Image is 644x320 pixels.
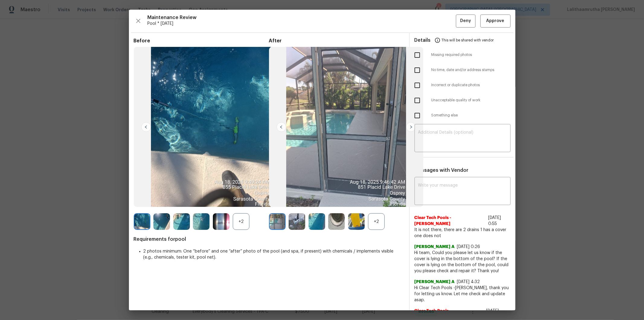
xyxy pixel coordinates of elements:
div: Something else [410,108,515,123]
span: Unacceptable quality of work [431,98,511,103]
span: After [269,38,404,44]
span: Approve [486,17,505,25]
span: Clear Tech Pools -[PERSON_NAME] [415,215,486,227]
span: It is not there, there are 2 drains 1 has a cover one does not [415,227,511,239]
div: +2 [233,213,249,230]
span: No time, date and/or address stamps [431,67,511,73]
span: This will be shared with vendor [442,33,494,47]
span: [PERSON_NAME] A [415,279,455,285]
img: left-chevron-button-url [141,122,151,132]
button: Deny [456,15,476,28]
li: 2 photos minimum: One “before” and one “after” photo of the pool (and spa, if present) with chemi... [143,248,404,260]
div: +2 [368,213,385,230]
span: [DATE] 23:27 [486,309,499,319]
span: [DATE] 0:26 [457,245,480,249]
img: right-chevron-button-url [406,122,416,132]
span: Clear Tech Pools -[PERSON_NAME] [415,308,484,320]
span: Hi team, Could you please let us know if the cover is lying in the bottom of the pool? If the cov... [415,250,511,274]
div: Missing required photos [410,47,515,63]
span: Something else [431,113,511,118]
span: Hi Clear Tech Pools -[PERSON_NAME], thank you for letting us know. Let me check and update asap. [415,285,511,303]
span: Incorrect or duplicate photos [431,83,511,88]
span: Messages with Vendor [415,168,469,173]
span: [DATE] 4:32 [457,280,480,284]
button: Approve [480,15,511,28]
span: [PERSON_NAME] A [415,244,455,250]
span: Before [134,38,269,44]
span: Pool * [DATE] [148,21,456,27]
div: No time, date and/or address stamps [410,63,515,78]
span: [DATE] 0:55 [488,216,501,226]
span: Maintenance Review [148,15,456,21]
span: Details [415,33,431,47]
div: Unacceptable quality of work [410,93,515,108]
div: Incorrect or duplicate photos [410,78,515,93]
span: Missing required photos [431,52,511,57]
span: Requirements for pool [134,236,404,242]
img: left-chevron-button-url [277,122,286,132]
span: Deny [460,17,471,25]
